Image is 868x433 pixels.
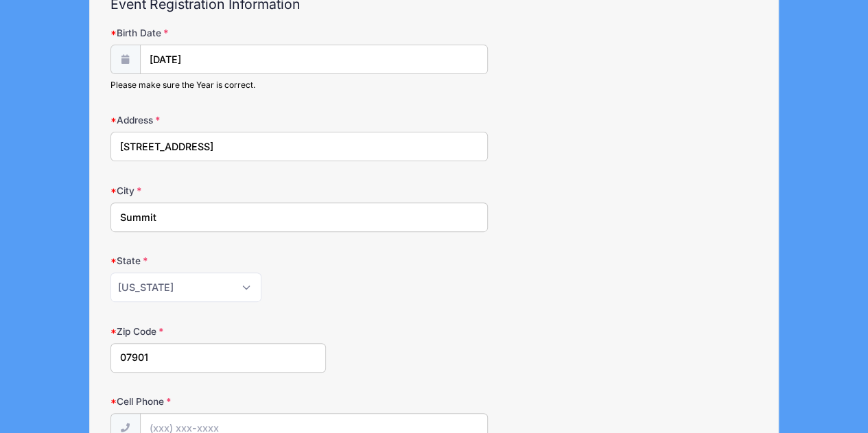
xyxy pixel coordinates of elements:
[110,79,488,91] div: Please make sure the Year is correct.
[110,343,327,373] input: xxxxx
[110,184,327,198] label: City
[110,26,327,40] label: Birth Date
[110,254,327,268] label: State
[140,45,488,74] input: mm/dd/yyyy
[110,395,327,408] label: Cell Phone
[110,113,327,127] label: Address
[110,325,327,338] label: Zip Code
